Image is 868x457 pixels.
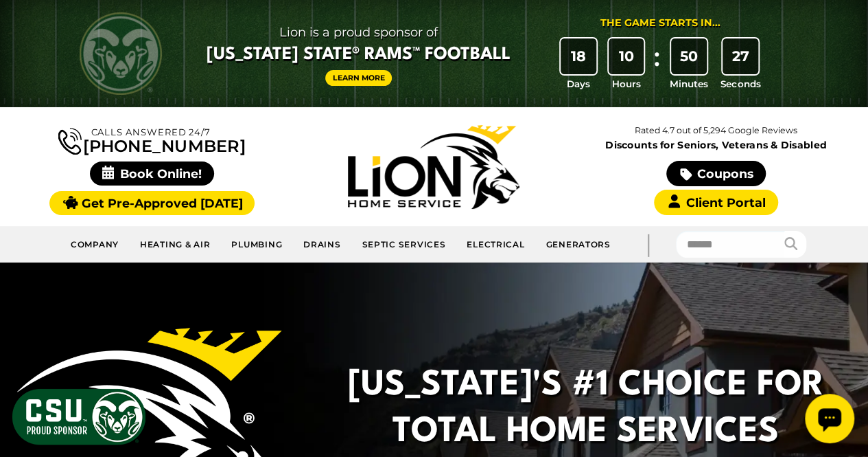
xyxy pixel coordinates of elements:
span: Book Online! [90,161,214,186]
a: [PHONE_NUMBER] [58,125,245,155]
span: Minutes [670,77,708,91]
a: Plumbing [221,232,293,257]
div: : [650,38,664,91]
div: The Game Starts in... [600,16,720,31]
div: 50 [671,38,707,74]
div: | [621,226,676,263]
a: Drains [293,232,351,257]
img: Lion Home Service [348,125,519,209]
a: Coupons [666,161,765,186]
a: Generators [535,232,620,257]
span: [US_STATE] State® Rams™ Football [207,43,511,67]
img: CSU Sponsor Badge [10,387,148,447]
h2: [US_STATE]'s #1 Choice For Total Home Services [345,363,827,456]
p: Rated 4.7 out of 5,294 Google Reviews [575,123,857,138]
a: Electrical [456,232,535,257]
a: Septic Services [351,232,456,257]
span: Hours [612,77,641,91]
img: CSU Rams logo [80,12,162,95]
div: 18 [561,38,596,74]
span: Lion is a proud sponsor of [207,21,511,43]
div: Open chat widget [5,5,55,55]
div: 10 [609,38,644,74]
div: 27 [723,38,758,74]
a: Get Pre-Approved [DATE] [49,191,255,215]
span: Seconds [720,77,760,91]
a: Client Portal [654,190,777,215]
a: Heating & Air [130,232,221,257]
span: Discounts for Seniors, Veterans & Disabled [578,140,854,150]
a: Learn More [325,70,392,86]
a: Company [60,232,130,257]
span: Days [567,77,590,91]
